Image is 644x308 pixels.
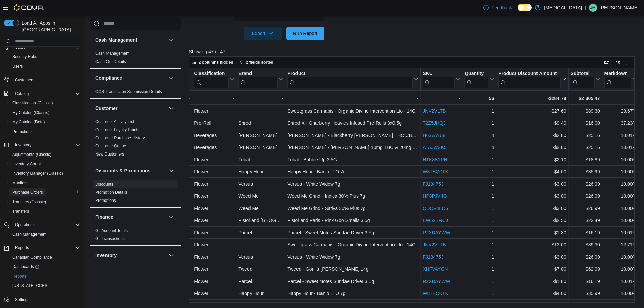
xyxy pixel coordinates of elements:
[287,143,418,151] div: [PERSON_NAME] - [PERSON_NAME] 10mg THC & 20mg CBG
[585,4,586,12] p: |
[423,108,446,114] a: JNV2VLTB
[600,4,639,12] p: [PERSON_NAME]
[95,51,129,56] span: Cash Management
[95,119,134,124] a: Customer Activity List
[604,131,637,139] div: 10.01%
[126,216,190,224] div: [DATE] 10:23:52 PM
[498,204,566,212] div: -$3.00
[12,110,50,115] span: My Catalog (Classic)
[9,282,50,290] a: [US_STATE] CCRS
[12,64,23,69] span: Users
[12,119,45,125] span: My Catalog (Beta)
[95,190,127,195] span: Promotion Details
[570,94,600,102] div: $2,305.47
[95,75,122,81] h3: Compliance
[604,156,637,164] div: 10.00%
[604,216,637,224] div: 10.00%
[126,204,190,212] div: [DATE] 11:09:08 AM
[287,216,418,224] div: Pistol and Paris - Pink Goo Smalls 3.5g
[9,150,80,159] span: Adjustments (Classic)
[12,274,26,279] span: Reports
[12,76,37,84] a: Customers
[126,119,190,127] div: [DATE] 9:31:17 PM
[498,192,566,200] div: -$3.00
[7,281,83,290] button: [US_STATE] CCRS
[95,198,116,203] a: Promotions
[481,1,515,15] a: Feedback
[95,105,117,112] h3: Customer
[238,70,278,88] div: Brand
[9,263,80,271] span: Dashboards
[194,156,234,164] div: Flower
[12,90,80,98] span: Catalog
[570,70,600,88] button: Subtotal
[570,216,600,224] div: $22.49
[604,107,637,115] div: 23.67%
[423,70,455,77] div: SKU
[464,180,494,188] div: 1
[90,227,181,245] div: Finance
[126,192,190,200] div: [DATE] 11:09:08 AM
[194,107,234,115] div: Flower
[570,204,600,212] div: $26.99
[7,108,83,117] button: My Catalog (Classic)
[423,70,460,88] button: SKU
[15,297,29,302] span: Settings
[194,70,229,88] div: Classification
[498,119,566,127] div: -$9.49
[287,70,418,88] button: Product
[9,62,25,70] a: Users
[9,230,49,238] a: Cash Management
[287,107,418,115] div: Sweetgrass Cannabis - Organic Divine Intervention Lto - 14G
[238,204,283,212] div: Weed Me
[95,236,125,241] a: GL Transactions
[498,70,560,77] div: Product Discount Amount
[12,199,46,205] span: Transfers (Classic)
[12,141,80,149] span: Inventory
[464,107,494,115] div: 1
[90,180,181,207] div: Discounts & Promotions
[464,131,494,139] div: 4
[464,70,488,77] div: Quantity
[423,120,446,126] a: T2Z5JHQJ
[423,291,448,296] a: W8TBQ0TK
[90,88,181,98] div: Compliance
[194,180,234,188] div: Flower
[423,279,450,284] a: R2XDAYWW
[9,282,80,290] span: Washington CCRS
[95,152,124,157] a: New Customers
[95,151,124,157] span: New Customers
[126,143,190,151] div: [DATE] 2:24:50 PM
[590,4,596,12] span: JM
[498,180,566,188] div: -$3.00
[9,150,54,159] a: Adjustments (Classic)
[238,94,283,102] div: -
[423,145,446,150] a: ATAJW3K5
[9,207,32,215] a: Transfers
[126,229,190,237] div: [DATE] 9:36:15 PM
[126,156,190,164] div: [DATE] 10:25:17 PM
[423,218,448,223] a: EW52BRCJ
[1,294,83,304] button: Settings
[498,94,566,102] div: -$284.78
[238,131,283,139] div: [PERSON_NAME]
[12,190,43,195] span: Purchase Orders
[12,221,80,229] span: Operations
[570,192,600,200] div: $26.99
[244,27,282,40] button: Export
[95,214,166,220] button: Finance
[9,169,66,177] a: Inventory Manager (Classic)
[1,140,83,150] button: Inventory
[1,243,83,253] button: Reports
[570,156,600,164] div: $18.89
[12,171,63,176] span: Inventory Manager (Classic)
[238,70,283,88] button: Brand
[167,167,175,175] button: Discounts & Promotions
[126,131,190,139] div: [DATE] 2:24:50 PM
[12,161,41,167] span: Inventory Count
[125,94,189,102] div: -
[12,54,38,60] span: Security Roles
[194,216,234,224] div: Flower
[604,70,631,77] div: Markdown
[604,70,631,88] div: Markdown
